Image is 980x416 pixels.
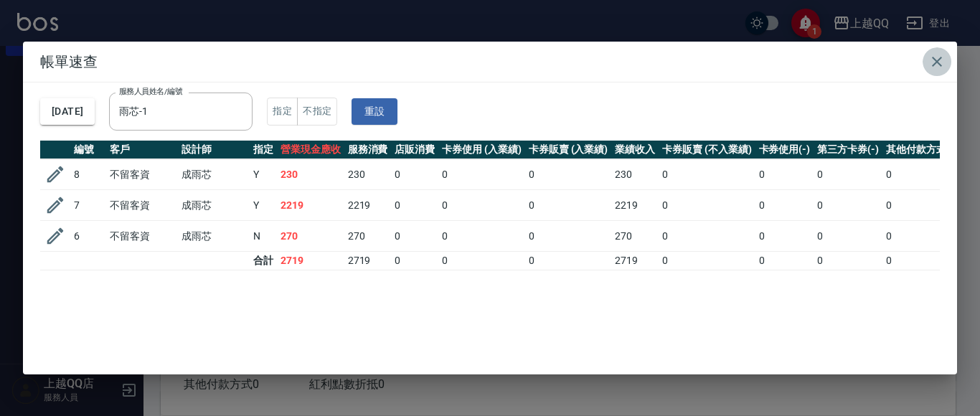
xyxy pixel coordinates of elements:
td: 0 [659,221,755,252]
td: 成雨芯 [178,159,250,190]
td: 0 [755,252,814,270]
td: 0 [814,190,882,221]
td: 2719 [344,252,392,270]
td: 0 [882,190,961,221]
td: 0 [391,159,438,190]
td: 6 [70,221,106,252]
td: 0 [525,252,612,270]
th: 卡券販賣 (不入業績) [659,141,755,159]
td: 0 [659,252,755,270]
td: 8 [70,159,106,190]
td: 0 [659,159,755,190]
td: 230 [611,159,659,190]
label: 服務人員姓名/編號 [119,86,182,97]
th: 卡券販賣 (入業績) [525,141,612,159]
td: Y [250,190,277,221]
td: 0 [755,190,814,221]
td: 0 [391,190,438,221]
td: 2719 [277,252,344,270]
td: 成雨芯 [178,221,250,252]
th: 服務消費 [344,141,392,159]
td: 230 [344,159,392,190]
td: 0 [438,252,525,270]
td: 0 [391,252,438,270]
td: 0 [882,252,961,270]
td: 不留客資 [106,159,178,190]
td: 0 [755,159,814,190]
td: 2219 [277,190,344,221]
td: 0 [438,159,525,190]
td: 0 [525,159,612,190]
th: 店販消費 [391,141,438,159]
th: 卡券使用(-) [755,141,814,159]
td: 0 [882,159,961,190]
h2: 帳單速查 [23,42,957,82]
th: 卡券使用 (入業績) [438,141,525,159]
th: 業績收入 [611,141,659,159]
td: 2219 [344,190,392,221]
td: N [250,221,277,252]
td: 270 [277,221,344,252]
td: 不留客資 [106,221,178,252]
td: 0 [814,252,882,270]
td: 0 [525,190,612,221]
td: 0 [659,190,755,221]
td: 成雨芯 [178,190,250,221]
button: 不指定 [297,98,337,126]
td: 0 [525,221,612,252]
button: [DATE] [40,98,95,125]
th: 指定 [250,141,277,159]
th: 營業現金應收 [277,141,344,159]
td: 合計 [250,252,277,270]
td: 2719 [611,252,659,270]
th: 其他付款方式(-) [882,141,961,159]
td: 7 [70,190,106,221]
td: 230 [277,159,344,190]
button: 重設 [352,98,397,125]
th: 第三方卡券(-) [814,141,882,159]
td: 0 [438,190,525,221]
th: 客戶 [106,141,178,159]
td: 0 [755,221,814,252]
th: 設計師 [178,141,250,159]
button: 指定 [267,98,298,126]
th: 編號 [70,141,106,159]
td: Y [250,159,277,190]
td: 0 [882,221,961,252]
td: 0 [438,221,525,252]
td: 2219 [611,190,659,221]
td: 0 [391,221,438,252]
td: 0 [814,221,882,252]
td: 不留客資 [106,190,178,221]
td: 270 [611,221,659,252]
td: 0 [814,159,882,190]
td: 270 [344,221,392,252]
